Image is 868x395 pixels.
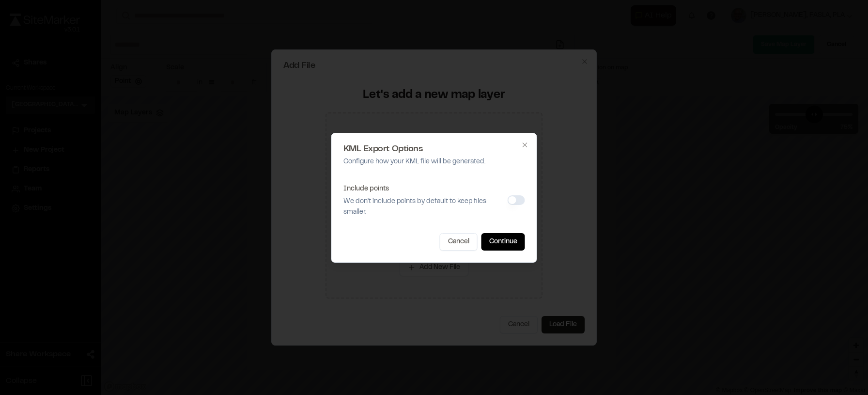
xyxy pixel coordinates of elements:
p: We don't include points by default to keep files smaller. [343,196,504,218]
p: Configure how your KML file will be generated. [343,157,525,167]
button: Cancel [440,233,478,251]
label: Include points [343,186,389,192]
button: Continue [481,233,525,251]
h2: KML Export Options [343,145,525,154]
